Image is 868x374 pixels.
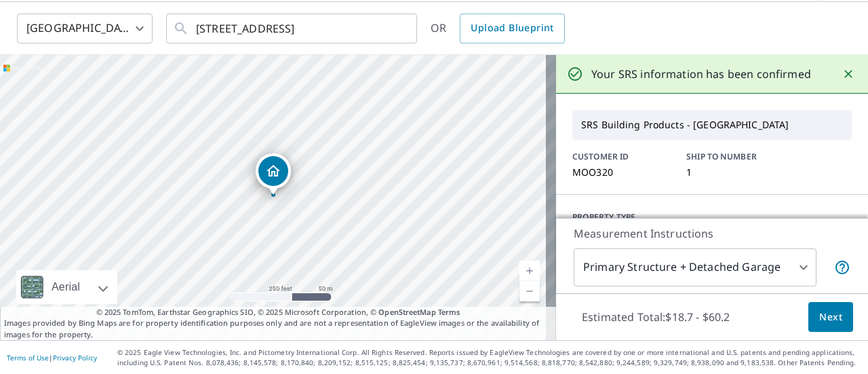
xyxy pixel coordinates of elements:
[431,14,565,43] div: OR
[574,225,850,242] p: Measurement Instructions
[686,167,784,178] p: 1
[460,14,564,43] a: Upload Blueprint
[16,270,117,304] div: Aerial
[576,113,848,136] p: SRS Building Products - [GEOGRAPHIC_DATA]
[378,307,435,317] a: OpenStreetMap
[7,354,97,362] p: |
[471,20,553,37] span: Upload Blueprint
[519,281,540,301] a: Current Level 17, Zoom Out
[256,153,291,195] div: Dropped pin, building 1, Residential property, 19024 Shoshone Rd Bend, OR 97702
[571,302,741,332] p: Estimated Total: $18.7 - $60.2
[53,353,97,362] a: Privacy Policy
[840,65,857,83] button: Close
[574,248,816,286] div: Primary Structure + Detached Garage
[519,261,540,281] a: Current Level 17, Zoom In
[7,353,49,362] a: Terms of Use
[47,270,84,304] div: Aerial
[438,307,460,317] a: Terms
[686,151,784,163] p: SHIP TO NUMBER
[96,307,460,318] span: © 2025 TomTom, Earthstar Geographics SIO, © 2025 Microsoft Corporation, ©
[808,302,853,333] button: Next
[834,259,850,276] span: Your report will include the primary structure and a detached garage if one exists.
[572,211,852,223] div: PROPERTY TYPE
[117,348,861,368] p: © 2025 Eagle View Technologies, Inc. and Pictometry International Corp. All Rights Reserved. Repo...
[572,151,670,163] p: CUSTOMER ID
[196,10,389,48] input: Search by address or latitude-longitude
[572,167,670,178] p: MOO320
[591,66,811,82] p: Your SRS information has been confirmed
[17,10,153,48] div: [GEOGRAPHIC_DATA]
[819,309,842,326] span: Next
